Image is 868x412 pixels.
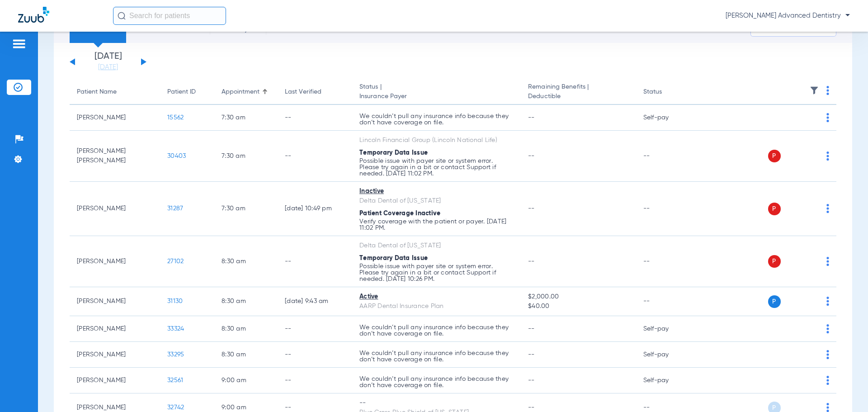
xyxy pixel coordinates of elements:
[167,298,183,304] span: 31130
[167,153,186,159] span: 30403
[81,63,135,72] a: [DATE]
[359,92,514,101] span: Insurance Payer
[826,297,829,306] img: group-dot-blue.svg
[359,158,514,177] p: Possible issue with payer site or system error. Please try again in a bit or contact Support if n...
[528,205,535,212] span: --
[359,376,514,388] p: We couldn’t pull any insurance info because they don’t have coverage on file.
[768,150,781,162] span: P
[214,182,278,236] td: 7:30 AM
[359,324,514,337] p: We couldn’t pull any insurance info because they don’t have coverage on file.
[528,377,535,384] span: --
[77,87,153,97] div: Patient Name
[214,105,278,131] td: 7:30 AM
[359,136,514,145] div: Lincoln Financial Group (Lincoln National Life)
[167,326,184,332] span: 33324
[167,404,184,411] span: 32742
[359,241,514,251] div: Delta Dental of [US_STATE]
[636,316,697,342] td: Self-pay
[528,153,535,159] span: --
[826,204,829,213] img: group-dot-blue.svg
[810,86,819,95] img: filter.svg
[70,342,160,368] td: [PERSON_NAME]
[528,404,535,411] span: --
[167,351,184,358] span: 33295
[285,87,345,97] div: Last Verified
[528,351,535,358] span: --
[222,87,259,97] div: Appointment
[636,287,697,316] td: --
[359,196,514,206] div: Delta Dental of [US_STATE]
[359,398,514,408] div: --
[167,87,196,97] div: Patient ID
[528,292,628,302] span: $2,000.00
[222,87,270,97] div: Appointment
[823,369,868,412] iframe: Chat Widget
[359,255,428,261] span: Temporary Data Issue
[118,12,126,20] img: Search Icon
[70,182,160,236] td: [PERSON_NAME]
[359,187,514,196] div: Inactive
[214,236,278,287] td: 8:30 AM
[278,368,352,393] td: --
[214,316,278,342] td: 8:30 AM
[826,86,829,95] img: group-dot-blue.svg
[636,131,697,182] td: --
[278,131,352,182] td: --
[278,316,352,342] td: --
[826,113,829,122] img: group-dot-blue.svg
[359,150,428,156] span: Temporary Data Issue
[278,236,352,287] td: --
[70,287,160,316] td: [PERSON_NAME]
[70,131,160,182] td: [PERSON_NAME] [PERSON_NAME]
[826,152,829,161] img: group-dot-blue.svg
[359,292,514,302] div: Active
[359,302,514,311] div: AARP Dental Insurance Plan
[636,182,697,236] td: --
[167,258,184,265] span: 27102
[359,210,440,217] span: Patient Coverage Inactive
[278,287,352,316] td: [DATE] 9:43 AM
[214,368,278,393] td: 9:00 AM
[521,80,636,105] th: Remaining Benefits |
[726,11,850,20] span: [PERSON_NAME] Advanced Dentistry
[167,377,183,384] span: 32561
[278,105,352,131] td: --
[528,258,535,265] span: --
[826,257,829,266] img: group-dot-blue.svg
[528,92,628,101] span: Deductible
[636,342,697,368] td: Self-pay
[636,80,697,105] th: Status
[167,114,184,121] span: 15562
[214,342,278,368] td: 8:30 AM
[81,52,135,72] li: [DATE]
[826,324,829,333] img: group-dot-blue.svg
[359,350,514,363] p: We couldn’t pull any insurance info because they don’t have coverage on file.
[528,114,535,121] span: --
[70,316,160,342] td: [PERSON_NAME]
[18,7,49,23] img: Zuub Logo
[70,236,160,287] td: [PERSON_NAME]
[359,218,514,231] p: Verify coverage with the patient or payer. [DATE] 11:02 PM.
[12,38,26,49] img: hamburger-icon
[359,263,514,282] p: Possible issue with payer site or system error. Please try again in a bit or contact Support if n...
[113,7,226,25] input: Search for patients
[77,87,117,97] div: Patient Name
[528,326,535,332] span: --
[285,87,321,97] div: Last Verified
[70,105,160,131] td: [PERSON_NAME]
[214,131,278,182] td: 7:30 AM
[528,302,628,311] span: $40.00
[70,368,160,393] td: [PERSON_NAME]
[768,203,781,215] span: P
[167,205,183,212] span: 31287
[768,255,781,268] span: P
[768,295,781,308] span: P
[167,87,207,97] div: Patient ID
[352,80,521,105] th: Status |
[278,342,352,368] td: --
[636,368,697,393] td: Self-pay
[359,113,514,126] p: We couldn’t pull any insurance info because they don’t have coverage on file.
[636,236,697,287] td: --
[214,287,278,316] td: 8:30 AM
